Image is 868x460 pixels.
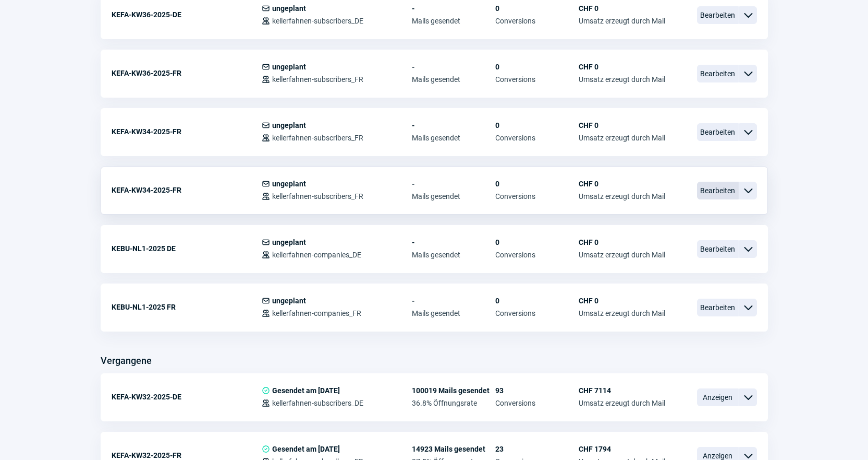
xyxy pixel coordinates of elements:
[112,386,262,407] div: KEFA-KW32-2025-DE
[412,386,495,395] span: 100019 Mails gesendet
[412,63,495,71] span: -
[495,399,579,407] span: Conversions
[579,238,665,246] span: CHF 0
[412,251,495,259] span: Mails gesendet
[112,63,262,84] div: KEFA-KW36-2025-FR
[412,297,495,305] span: -
[495,445,579,453] span: 23
[579,134,665,142] span: Umsatz erzeugt durch Mail
[412,238,495,246] span: -
[579,75,665,84] span: Umsatz erzeugt durch Mail
[495,4,579,13] span: 0
[495,17,579,25] span: Conversions
[272,192,363,200] span: kellerfahnen-subscribers_FR
[272,445,340,453] span: Gesendet am [DATE]
[272,180,306,188] span: ungeplant
[272,17,363,25] span: kellerfahnen-subscribers_DE
[412,4,495,13] span: -
[697,123,739,141] span: Bearbeiten
[495,309,579,317] span: Conversions
[272,238,306,246] span: ungeplant
[579,399,665,407] span: Umsatz erzeugt durch Mail
[412,399,495,407] span: 36.8% Öffnungsrate
[412,180,495,188] span: -
[697,65,739,82] span: Bearbeiten
[579,251,665,259] span: Umsatz erzeugt durch Mail
[412,121,495,129] span: -
[697,299,739,316] span: Bearbeiten
[495,192,579,200] span: Conversions
[112,121,262,142] div: KEFA-KW34-2025-FR
[697,388,739,406] span: Anzeigen
[495,180,579,188] span: 0
[495,75,579,84] span: Conversions
[579,4,665,13] span: CHF 0
[412,17,495,25] span: Mails gesendet
[495,134,579,142] span: Conversions
[412,134,495,142] span: Mails gesendet
[272,309,361,317] span: kellerfahnen-companies_FR
[412,75,495,84] span: Mails gesendet
[412,192,495,200] span: Mails gesendet
[112,238,262,259] div: KEBU-NL1-2025 DE
[697,6,739,24] span: Bearbeiten
[272,386,340,395] span: Gesendet am [DATE]
[272,134,363,142] span: kellerfahnen-subscribers_FR
[697,182,739,199] span: Bearbeiten
[495,63,579,71] span: 0
[579,386,665,395] span: CHF 7114
[579,297,665,305] span: CHF 0
[697,240,739,258] span: Bearbeiten
[495,251,579,259] span: Conversions
[579,17,665,25] span: Umsatz erzeugt durch Mail
[412,309,495,317] span: Mails gesendet
[272,399,363,407] span: kellerfahnen-subscribers_DE
[579,192,665,200] span: Umsatz erzeugt durch Mail
[112,4,262,25] div: KEFA-KW36-2025-DE
[495,297,579,305] span: 0
[272,251,361,259] span: kellerfahnen-companies_DE
[272,75,363,84] span: kellerfahnen-subscribers_FR
[579,180,665,188] span: CHF 0
[272,121,306,129] span: ungeplant
[112,297,262,317] div: KEBU-NL1-2025 FR
[495,386,579,395] span: 93
[272,297,306,305] span: ungeplant
[412,445,495,453] span: 14923 Mails gesendet
[579,445,665,453] span: CHF 1794
[495,238,579,246] span: 0
[272,63,306,71] span: ungeplant
[579,121,665,129] span: CHF 0
[495,121,579,129] span: 0
[101,352,152,369] h3: Vergangene
[579,63,665,71] span: CHF 0
[272,4,306,13] span: ungeplant
[579,309,665,317] span: Umsatz erzeugt durch Mail
[112,180,262,200] div: KEFA-KW34-2025-FR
